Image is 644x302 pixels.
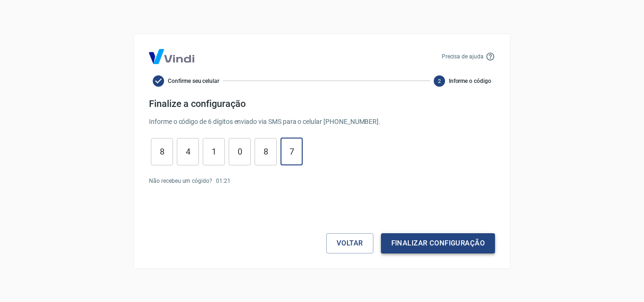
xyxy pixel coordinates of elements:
p: 01 : 21 [216,177,231,185]
p: Informe o código de 6 dígitos enviado via SMS para o celular [PHONE_NUMBER] . [149,117,495,127]
img: Logo Vind [149,49,194,64]
button: Voltar [326,233,373,253]
p: Não recebeu um cógido? [149,177,212,185]
text: 2 [438,78,441,84]
button: Finalizar configuração [381,233,495,253]
h4: Finalize a configuração [149,98,495,109]
span: Informe o código [449,77,491,85]
span: Confirme seu celular [168,77,219,85]
p: Precisa de ajuda [442,52,484,61]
